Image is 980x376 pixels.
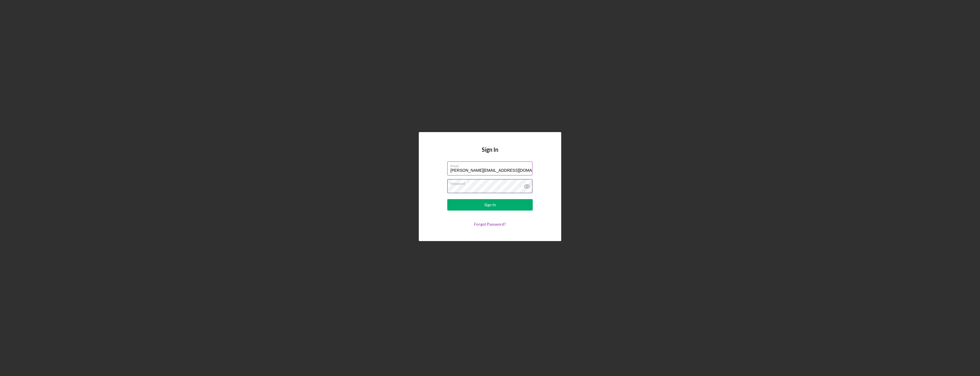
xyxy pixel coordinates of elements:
button: Sign In [447,199,533,211]
label: Password [450,179,532,186]
label: Email [450,162,532,168]
h4: Sign In [482,146,498,161]
a: Forgot Password? [474,222,506,227]
div: Sign In [484,199,496,211]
